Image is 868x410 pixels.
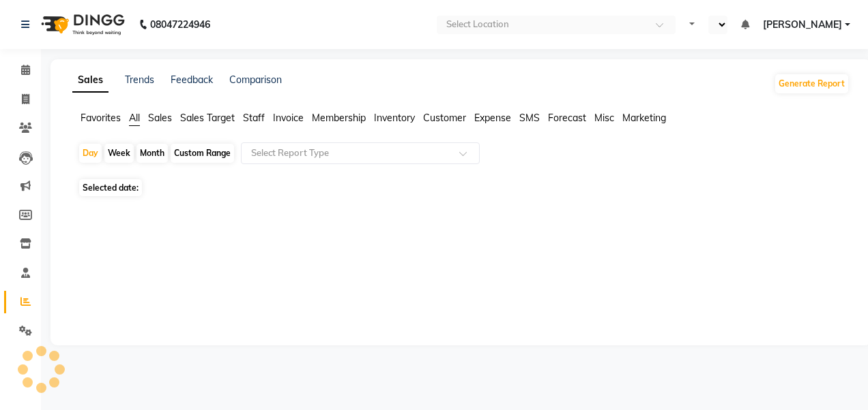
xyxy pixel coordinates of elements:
span: Membership [312,112,366,124]
div: Custom Range [171,144,234,163]
a: Comparison [229,74,282,86]
span: Misc [594,112,614,124]
div: Day [79,144,102,163]
div: Week [104,144,134,163]
span: Expense [474,112,511,124]
span: All [129,112,140,124]
span: Selected date: [79,179,142,196]
button: Generate Report [775,74,848,93]
a: Sales [72,68,108,93]
a: Feedback [171,74,213,86]
b: 08047224946 [150,5,210,44]
span: Marketing [622,112,666,124]
span: SMS [519,112,540,124]
div: Month [136,144,168,163]
div: Select Location [446,18,509,31]
span: Customer [423,112,466,124]
a: Trends [125,74,154,86]
span: [PERSON_NAME] [763,18,842,32]
span: Forecast [548,112,586,124]
span: Staff [243,112,265,124]
span: Sales [148,112,172,124]
span: Invoice [273,112,304,124]
img: logo [35,5,128,44]
span: Sales Target [180,112,235,124]
span: Inventory [374,112,415,124]
span: Favorites [81,112,121,124]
